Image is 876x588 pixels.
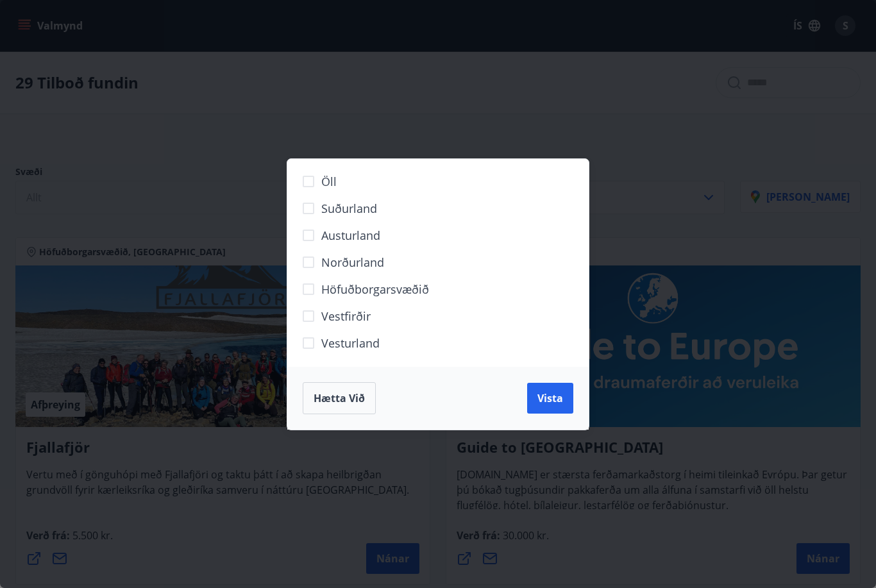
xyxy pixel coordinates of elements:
[321,254,384,271] span: Norðurland
[537,391,563,405] span: Vista
[321,308,371,324] span: Vestfirðir
[321,200,377,217] span: Suðurland
[303,382,376,414] button: Hætta við
[527,383,573,414] button: Vista
[321,227,380,244] span: Austurland
[314,391,365,405] span: Hætta við
[321,173,337,190] span: Öll
[321,281,429,298] span: Höfuðborgarsvæðið
[321,335,380,351] span: Vesturland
